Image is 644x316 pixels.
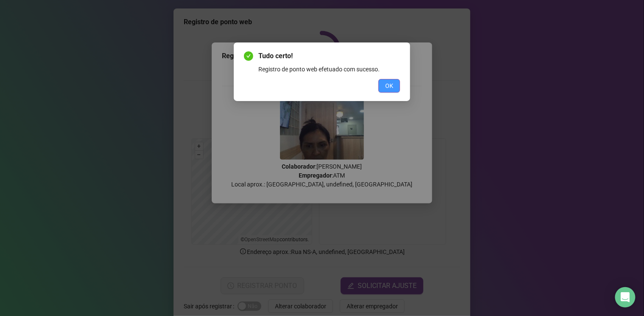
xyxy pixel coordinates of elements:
[615,287,636,308] div: Open Intercom Messenger
[385,81,393,90] span: OK
[378,79,400,93] button: OK
[258,51,400,61] span: Tudo certo!
[258,65,400,74] div: Registro de ponto web efetuado com sucesso.
[244,51,253,61] span: check-circle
